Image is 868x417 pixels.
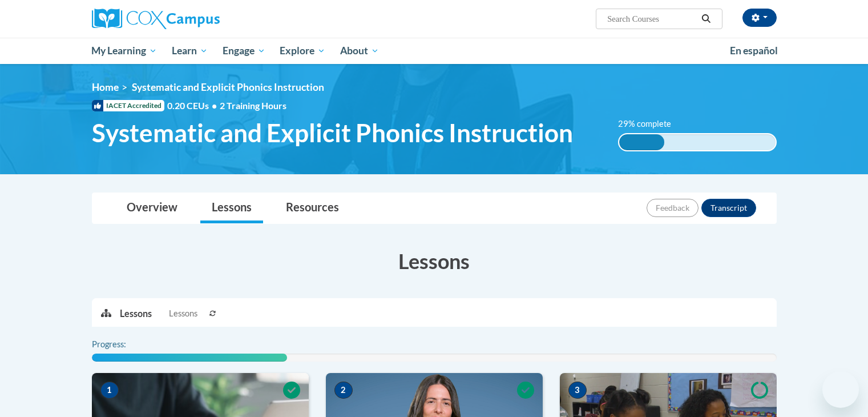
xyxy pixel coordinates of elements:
[167,99,220,112] span: 0.20 CEUs
[84,38,165,64] a: My Learning
[92,9,309,29] a: Cox Campus
[92,9,220,29] img: Cox Campus
[606,12,697,26] input: Search Courses
[164,38,215,64] a: Learn
[730,45,778,57] span: En español
[132,81,324,93] span: Systematic and Explicit Phonics Instruction
[340,44,379,58] span: About
[91,44,157,58] span: My Learning
[100,382,119,399] span: 1
[274,193,350,223] a: Resources
[701,199,756,217] button: Transcript
[647,199,699,217] button: Feedback
[742,9,777,27] button: Account Settings
[223,44,265,58] span: Engage
[212,100,217,111] span: •
[169,307,197,320] span: Lessons
[92,81,119,93] a: Home
[619,134,664,150] div: 29% complete
[697,12,714,26] button: Search
[92,247,777,275] h3: Lessons
[280,44,325,58] span: Explore
[120,307,152,320] p: Lessons
[215,38,273,64] a: Engage
[92,338,158,351] label: Progress:
[115,193,189,223] a: Overview
[200,193,263,223] a: Lessons
[220,100,286,111] span: 2 Training Hours
[334,382,353,399] span: 2
[75,38,794,64] div: Main menu
[333,38,386,64] a: About
[172,44,208,58] span: Learn
[272,38,333,64] a: Explore
[822,371,859,408] iframe: Button to launch messaging window
[92,118,573,148] span: Systematic and Explicit Phonics Instruction
[92,100,164,111] span: IACET Accredited
[618,118,684,130] label: 29% complete
[722,39,785,63] a: En español
[568,382,587,399] span: 3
